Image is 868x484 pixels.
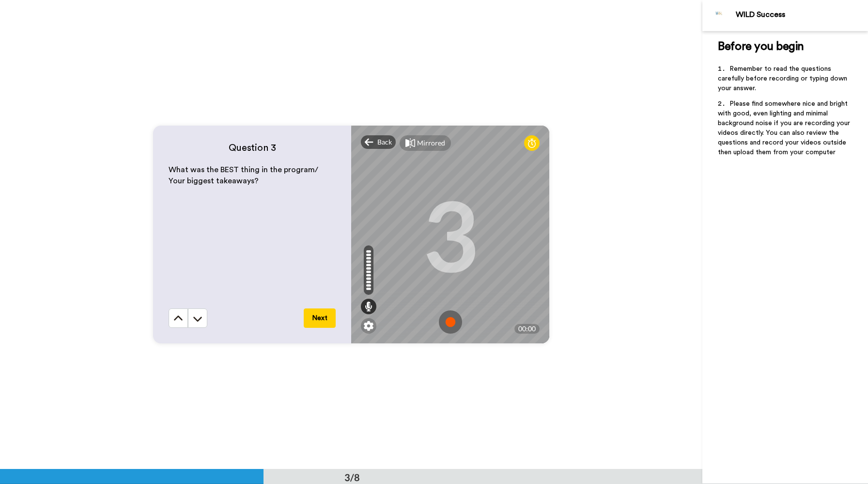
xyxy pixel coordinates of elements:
button: Next [304,308,336,328]
div: 3/8 [329,470,375,484]
div: WILD Success [736,10,868,19]
div: Back [361,135,396,149]
div: 3 [422,198,479,271]
h4: Question 3 [169,141,336,155]
img: ic_record_start.svg [439,310,462,334]
img: ic_gear.svg [364,321,373,331]
span: Before you begin [718,41,804,52]
span: Please find somewhere nice and bright with good, even lighting and minimal background noise if yo... [718,100,852,156]
img: Profile Image [708,4,731,27]
span: What was the BEST thing in the program/ Your biggest takeaways? [169,166,320,185]
span: Back [377,137,392,147]
div: 00:00 [514,324,540,334]
span: Remember to read the questions carefully before recording or typing down your answer. [718,65,849,92]
div: Mirrored [417,138,445,148]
